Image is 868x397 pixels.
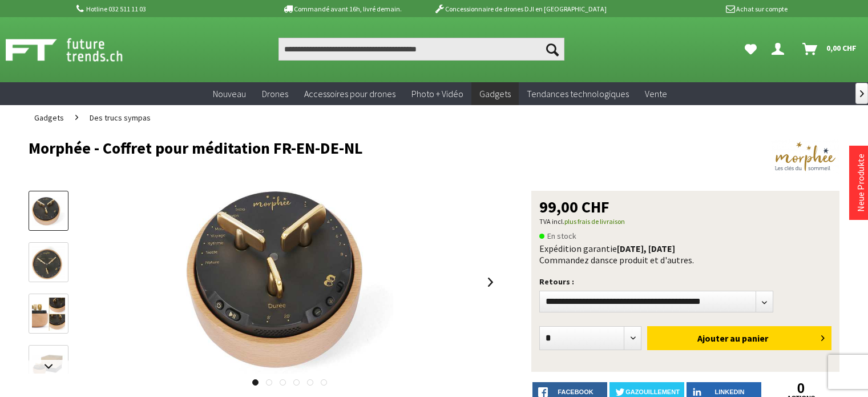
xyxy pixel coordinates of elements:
a: 0 [764,382,838,395]
font: Gadgets [34,113,64,123]
a: Des trucs sympas [84,105,156,130]
font:  [860,90,864,97]
font: Retours : [539,276,574,287]
a: Drohnen Zubehör [296,82,403,106]
a: Drohnen [254,82,296,106]
input: Produkt, Marke, Kategorie, EAN, Artikelnummer… [278,38,564,61]
font: 99,00 CHF [539,197,609,217]
font: Tendances technologiques [527,88,629,99]
a: Technik-Trends [519,82,637,106]
img: Morphée [771,139,839,174]
button: Suchen [540,38,564,61]
a: Meine Favoriten [739,38,762,61]
font: ce produit et d'autres. [609,254,694,266]
font: Accessoires pour drones [304,88,395,99]
font: Expédition garantie [539,243,617,254]
font: Des trucs sympas [90,113,151,123]
font: Facebook [558,388,593,395]
font: Gadgets [479,88,511,99]
img: Vorschau: Morphée - Box zum Meditieren FR-EN-DE-NL [32,197,65,226]
font: Concessionnaire de drones DJI en [GEOGRAPHIC_DATA] [445,5,607,13]
font: 0 [797,380,805,396]
a: Neue Produkte [855,154,866,212]
font: En stock [547,231,576,241]
font: Photo + Vidéo [411,88,463,99]
a: Foto + Video [403,82,471,106]
font: Nouveau [213,88,246,99]
font: [DATE], [DATE] [617,243,675,254]
a: Neu [205,82,254,106]
font: TVA incl. [539,217,564,226]
font: Drones [262,88,288,99]
a: Warenkorb [798,38,862,61]
a: Dein Konto [767,38,793,61]
font: Gazouillement [625,388,680,395]
font: Ajouter au [697,332,740,344]
a: Sale [637,82,675,106]
button: Ajouter au panier [647,326,831,350]
font: panier [742,332,768,344]
img: Morphée - Box zum Meditieren FR-EN-DE-NL [186,191,394,374]
font: Vente [645,88,667,99]
a: Gadgets [29,105,70,130]
font: LinkedIn [715,388,745,395]
img: Shop Futuretrends - zur Startseite wechseln [6,35,148,64]
font: Achat sur compte [736,5,788,13]
a: Gadgets [471,82,519,106]
font: Commandez dans [539,254,609,266]
font: Morphée - Coffret pour méditation FR-EN-DE-NL [29,138,363,158]
font: Hotline 032 511 11 03 [86,5,146,13]
a: plus frais de livraison [564,217,625,226]
font: Commandé avant 16h, livré demain. [294,5,402,13]
font: 0,00 CHF [826,43,857,53]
